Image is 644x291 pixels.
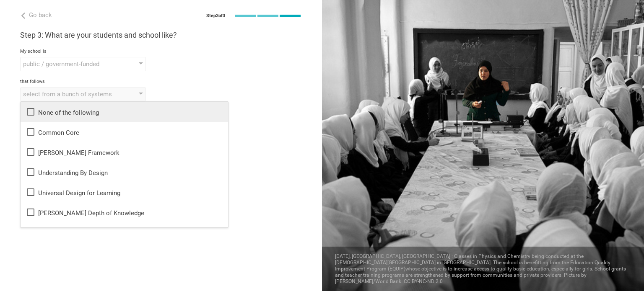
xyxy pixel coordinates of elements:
div: [DATE], [GEOGRAPHIC_DATA], [GEOGRAPHIC_DATA] : Classes in Physics and Chemistry being conducted a... [322,247,644,291]
div: that follows [20,79,302,85]
div: public / government-funded [23,60,119,68]
span: Go back [29,11,52,19]
div: Step 3 of 3 [206,13,225,19]
div: My school is [20,49,302,54]
div: select from a bunch of systems [23,90,119,98]
h3: Step 3: What are your students and school like? [20,30,302,40]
